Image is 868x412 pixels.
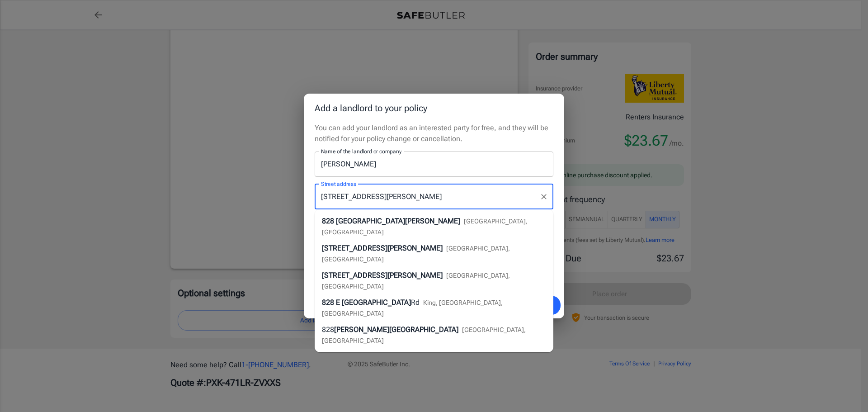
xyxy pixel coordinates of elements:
span: Rd [411,298,420,307]
p: You can add your landlord as an interested party for free, and they will be notified for your pol... [315,123,553,144]
span: 828 [322,217,334,225]
h2: Add a landlord to your policy [304,94,564,123]
label: Street address [321,180,356,188]
span: [PERSON_NAME][GEOGRAPHIC_DATA] [334,325,458,334]
span: 828 E [GEOGRAPHIC_DATA] [322,298,411,307]
span: [STREET_ADDRESS][PERSON_NAME] [322,271,443,279]
label: Name of the landlord or company [321,147,401,155]
span: [STREET_ADDRESS][PERSON_NAME] [322,244,443,252]
span: [GEOGRAPHIC_DATA][PERSON_NAME] [336,217,460,225]
button: Clear [538,190,550,203]
span: 828 [322,325,334,334]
